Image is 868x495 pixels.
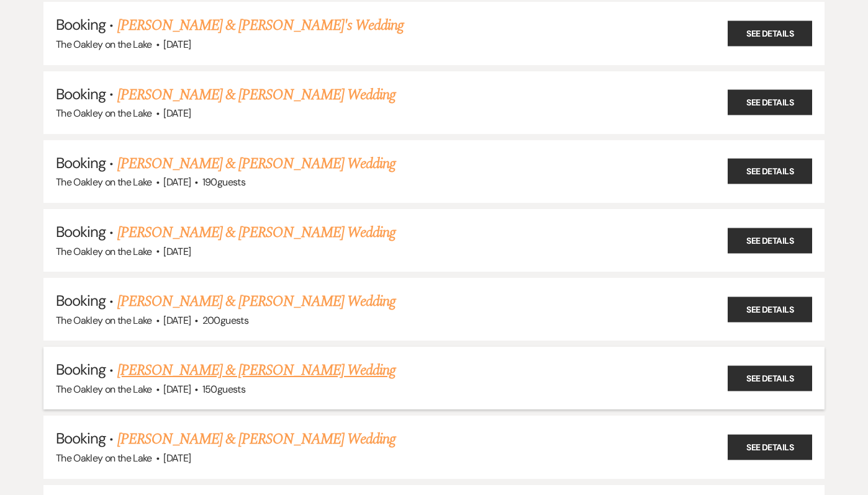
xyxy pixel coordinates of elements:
a: [PERSON_NAME] & [PERSON_NAME] Wedding [117,359,396,381]
span: [DATE] [163,38,191,51]
span: Booking [56,222,106,241]
span: 150 guests [202,383,245,396]
span: [DATE] [163,107,191,120]
a: [PERSON_NAME] & [PERSON_NAME] Wedding [117,153,396,175]
span: Booking [56,291,106,310]
a: [PERSON_NAME] & [PERSON_NAME] Wedding [117,221,396,244]
span: Booking [56,15,106,34]
a: See Details [728,159,812,184]
span: [DATE] [163,383,191,396]
span: [DATE] [163,176,191,189]
a: [PERSON_NAME] & [PERSON_NAME] Wedding [117,428,396,450]
a: [PERSON_NAME] & [PERSON_NAME] Wedding [117,290,396,313]
span: The Oakley on the Lake [56,245,152,258]
span: [DATE] [163,314,191,327]
a: [PERSON_NAME] & [PERSON_NAME]'s Wedding [117,14,404,37]
span: The Oakley on the Lake [56,314,152,327]
a: See Details [728,297,812,322]
a: See Details [728,365,812,391]
span: [DATE] [163,452,191,465]
span: The Oakley on the Lake [56,383,152,396]
span: 190 guests [202,176,245,189]
a: See Details [728,435,812,460]
span: Booking [56,84,106,104]
span: The Oakley on the Lake [56,107,152,120]
a: [PERSON_NAME] & [PERSON_NAME] Wedding [117,84,396,106]
a: See Details [728,20,812,46]
a: See Details [728,90,812,115]
span: Booking [56,153,106,172]
span: [DATE] [163,245,191,258]
span: Booking [56,360,106,379]
span: The Oakley on the Lake [56,38,152,51]
span: The Oakley on the Lake [56,452,152,465]
span: The Oakley on the Lake [56,176,152,189]
span: Booking [56,429,106,448]
span: 200 guests [202,314,248,327]
a: See Details [728,228,812,253]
